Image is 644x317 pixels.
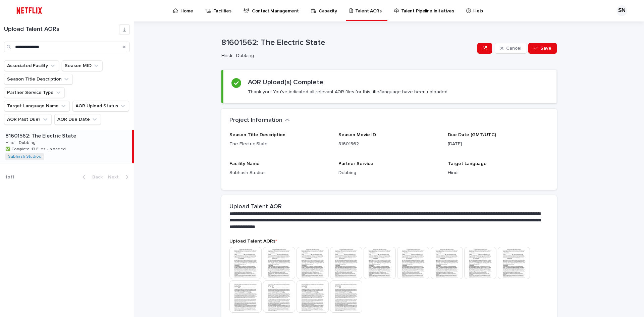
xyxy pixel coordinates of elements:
[338,161,373,166] span: Partner Service
[229,141,330,148] p: The Electric State
[506,46,521,51] span: Cancel
[229,161,260,166] span: Facility Name
[528,43,557,54] button: Save
[4,42,130,52] input: Search
[8,154,41,159] a: Subhash Studios
[229,203,282,211] h2: Upload Talent AOR
[248,89,448,95] p: Thank you! You've indicated all relevant AOR files for this title/language have been uploaded.
[229,117,290,124] button: Project Information
[5,146,67,152] p: ✅ Complete: 13 Files Uploaded
[54,114,101,125] button: AOR Due Date
[338,169,439,176] p: Dubbing
[221,38,475,48] p: 81601562: The Electric State
[229,169,330,176] p: Subhash Studios
[13,4,45,17] img: ifQbXi3ZQGMSEF7WDB7W
[4,74,73,85] button: Season Title Description
[221,53,472,59] p: Hindi - Dubbing
[72,101,129,111] button: AOR Upload Status
[5,131,77,139] p: 81601562: The Electric State
[229,117,282,124] h2: Project Information
[229,133,285,137] span: Season Title Description
[88,175,103,179] span: Back
[62,60,103,71] button: Season MID
[4,87,65,98] button: Partner Service Type
[5,139,37,145] p: Hindi - Dubbing
[4,101,70,111] button: Target Language Name
[540,46,551,51] span: Save
[4,26,119,33] h1: Upload Talent AORs
[448,141,549,148] p: [DATE]
[248,78,323,86] h2: AOR Upload(s) Complete
[105,174,134,180] button: Next
[77,174,105,180] button: Back
[4,114,52,125] button: AOR Past Due?
[448,133,496,137] span: Due Date (GMT/UTC)
[338,141,439,148] p: 81601562
[616,5,627,16] div: SN
[229,239,277,244] span: Upload Talent AORs
[338,133,376,137] span: Season Movie ID
[448,161,487,166] span: Target Language
[495,43,527,54] button: Cancel
[108,175,123,179] span: Next
[448,169,549,176] p: Hindi
[4,60,59,71] button: Associated Facility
